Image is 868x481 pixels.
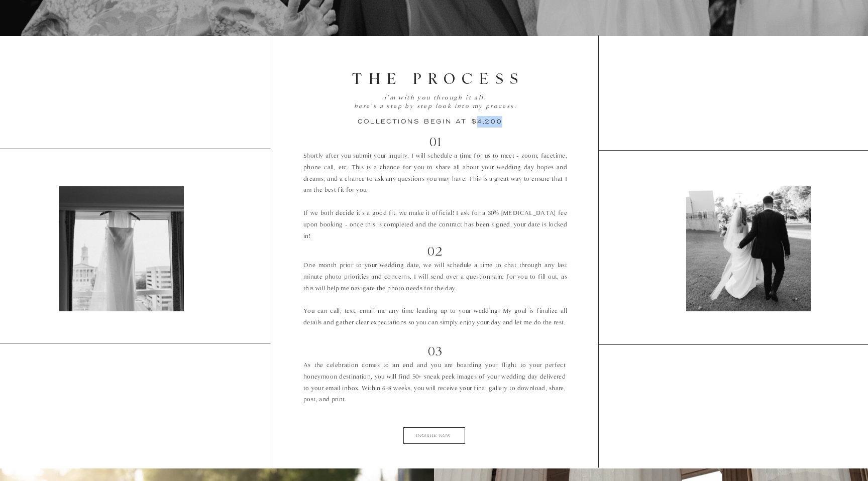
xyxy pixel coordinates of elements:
[397,134,474,149] h1: 01
[354,94,517,110] i: i'm with you through it all. here's a step by step look into my process.
[303,360,566,409] p: As the celebration comes to an end and you are boarding your flight to your perfect honeymoon des...
[412,343,459,358] h1: 03
[351,68,526,94] h1: THE PROCESS
[303,260,567,329] p: One month prior to your wedding date, we will schedule a time to chat through any last minute pho...
[412,243,459,259] h1: 02
[358,116,519,126] h3: collections begin at $4,200
[303,151,567,235] p: Shortly after you submit your inquiry, I will schedule a time for us to meet - zoom, facetime, ph...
